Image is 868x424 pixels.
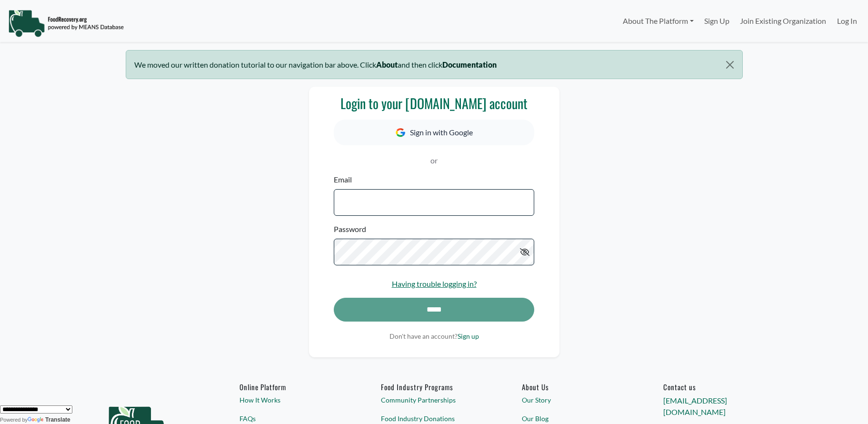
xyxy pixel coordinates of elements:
[239,395,346,405] a: How It Works
[28,416,70,423] a: Translate
[442,60,497,69] b: Documentation
[334,223,366,235] label: Password
[617,11,698,30] a: About The Platform
[334,174,352,185] label: Email
[458,332,479,340] a: Sign up
[392,279,477,288] a: Having trouble logging in?
[522,383,628,391] a: About Us
[334,95,534,111] h3: Login to your [DOMAIN_NAME] account
[334,331,534,341] p: Don't have an account?
[126,50,743,79] div: We moved our written donation tutorial to our navigation bar above. Click and then click
[239,383,346,391] h6: Online Platform
[396,128,405,137] img: Google Icon
[381,383,487,391] h6: Food Industry Programs
[663,383,769,391] h6: Contact us
[334,155,534,166] p: or
[8,9,124,38] img: NavigationLogo_FoodRecovery-91c16205cd0af1ed486a0f1a7774a6544ea792ac00100771e7dd3ec7c0e58e41.png
[832,11,862,30] a: Log In
[699,11,735,30] a: Sign Up
[334,120,534,145] button: Sign in with Google
[718,50,742,79] button: Close
[28,417,45,424] img: Google Translate
[663,396,727,416] a: [EMAIL_ADDRESS][DOMAIN_NAME]
[735,11,831,30] a: Join Existing Organization
[381,395,487,405] a: Community Partnerships
[522,395,628,405] a: Our Story
[376,60,398,69] b: About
